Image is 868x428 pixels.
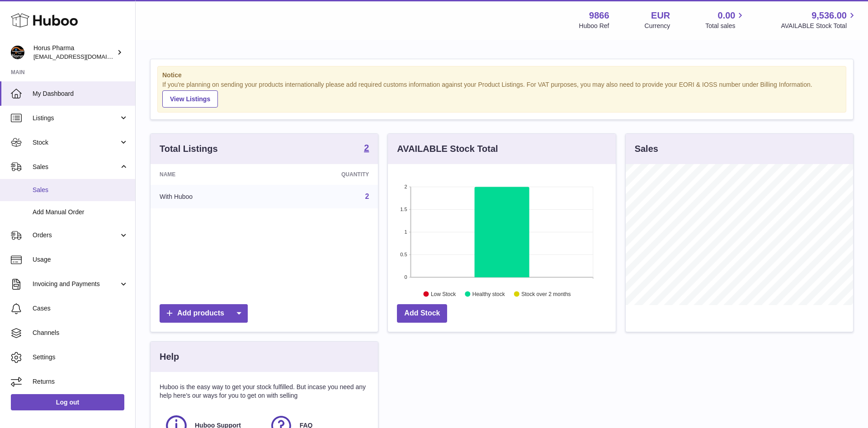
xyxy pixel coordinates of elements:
strong: 2 [364,143,369,152]
span: Orders [33,231,119,240]
strong: Notice [162,71,841,80]
div: If you're planning on sending your products internationally please add required customs informati... [162,80,841,108]
strong: EUR [651,9,670,22]
span: AVAILABLE Stock Total [781,22,857,30]
span: Returns [33,377,128,386]
span: Settings [33,353,128,362]
text: Stock over 2 months [522,291,571,297]
p: Huboo is the easy way to get your stock fulfilled. But incase you need any help here's our ways f... [160,383,369,400]
a: Log out [11,394,124,410]
span: Invoicing and Payments [33,280,119,288]
a: 0.00 Total sales [705,9,745,30]
div: Currency [645,22,670,30]
span: Stock [33,138,119,147]
span: [EMAIL_ADDRESS][DOMAIN_NAME] [33,53,133,60]
span: Add Manual Order [33,208,128,216]
span: Cases [33,304,128,313]
text: Healthy stock [472,291,505,297]
span: Sales [33,186,128,194]
text: 2 [405,184,407,189]
span: 0.00 [718,9,736,22]
h3: AVAILABLE Stock Total [397,143,498,155]
h3: Sales [635,143,658,155]
div: Huboo Ref [579,22,609,30]
a: 2 [365,193,369,200]
a: Add products [160,304,248,323]
text: 0.5 [401,252,407,257]
span: My Dashboard [33,89,128,98]
a: 2 [364,143,369,154]
a: Add Stock [397,304,447,323]
div: Horus Pharma [33,44,115,61]
span: 9,536.00 [811,9,847,22]
text: 1 [405,229,407,235]
img: info@horus-pharma.nl [11,46,24,59]
text: 0 [405,274,407,280]
a: View Listings [162,90,218,108]
strong: 9866 [589,9,609,22]
h3: Help [160,351,179,363]
span: Usage [33,255,128,264]
span: Listings [33,114,119,122]
a: 9,536.00 AVAILABLE Stock Total [781,9,857,30]
text: Low Stock [431,291,456,297]
th: Quantity [271,164,378,185]
span: Channels [33,329,128,337]
h3: Total Listings [160,143,218,155]
text: 1.5 [401,207,407,212]
span: Sales [33,163,119,171]
span: Total sales [705,22,745,30]
td: With Huboo [151,185,271,208]
th: Name [151,164,271,185]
